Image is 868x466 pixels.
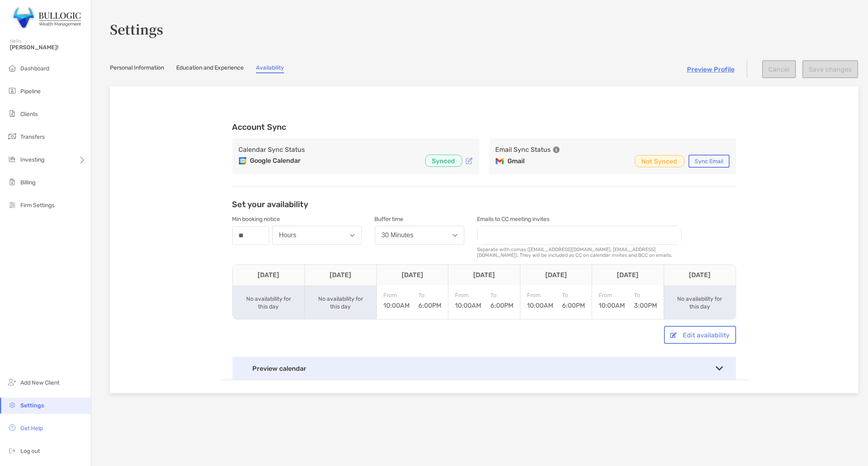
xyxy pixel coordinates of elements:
span: To [634,292,657,299]
span: Investing [20,156,44,163]
span: To [490,292,514,299]
img: investing icon [7,154,17,164]
span: To [418,292,442,299]
span: From [527,292,553,299]
div: Hours [279,232,297,239]
span: Transfers [20,133,45,140]
div: 6:00PM [490,292,514,309]
span: Pipeline [20,88,41,95]
th: [DATE] [304,265,376,285]
img: billing icon [7,177,17,187]
button: 30 Minutes [375,226,464,245]
div: 10:00AM [527,292,553,309]
h3: Settings [110,20,858,38]
img: settings icon [7,400,17,410]
span: Log out [20,448,40,455]
span: Billing [20,179,35,186]
img: transfers icon [7,131,17,141]
span: Firm Settings [20,202,55,209]
img: Toggle [716,366,723,371]
div: 10:00AM [455,292,481,309]
h3: Email Sync Status [496,145,551,155]
button: Sync Email [689,155,730,168]
span: Get Help [20,425,43,432]
h3: Calendar Sync Status [239,145,305,155]
span: From [599,292,625,299]
img: clients icon [7,109,17,118]
img: add_new_client icon [7,377,17,387]
img: pipeline icon [7,86,17,96]
div: 10:00AM [599,292,625,309]
span: Add New Client [20,379,59,386]
button: Hours [272,226,362,245]
div: 10:00AM [383,292,410,309]
p: Gmail [508,156,525,166]
p: Google Calendar [250,156,301,166]
div: Buffer time [375,216,464,223]
img: get-help icon [7,423,17,433]
div: 6:00PM [418,292,442,309]
th: [DATE] [520,265,592,285]
img: firm-settings icon [7,200,17,210]
span: To [562,292,585,299]
th: [DATE] [592,265,664,285]
th: [DATE] [233,265,305,285]
img: logout icon [7,446,17,455]
span: From [455,292,481,299]
th: [DATE] [448,265,520,285]
img: Zoe Logo [10,3,81,33]
div: No availability for this day [244,295,293,311]
img: button icon [670,332,677,338]
span: Clients [20,111,38,118]
th: [DATE] [664,265,736,285]
div: Separate with comas ([EMAIL_ADDRESS][DOMAIN_NAME], [EMAIL_ADDRESS][DOMAIN_NAME]). They will be in... [477,247,682,258]
div: 30 Minutes [382,232,413,239]
div: Preview calendar [232,357,736,380]
div: 6:00PM [562,292,585,309]
div: 3:00PM [634,292,657,309]
h2: Set your availability [232,199,308,209]
div: No availability for this day [675,295,725,311]
div: Emails to CC meeting invites [477,216,681,223]
span: Settings [20,402,44,409]
div: No availability for this day [316,295,365,311]
a: Preview Profile [687,66,735,73]
div: Min booking notice [232,216,362,223]
span: [PERSON_NAME]! [10,44,86,51]
p: Not Synced [642,156,678,166]
a: Availability [256,64,284,73]
span: Dashboard [20,65,49,72]
img: Open dropdown arrow [453,234,457,237]
img: dashboard icon [7,63,17,73]
span: From [383,292,410,299]
img: Gmail [496,158,504,164]
a: Personal Information [110,64,164,73]
h3: Account Sync [232,122,736,132]
img: Open dropdown arrow [350,234,355,237]
img: Google Calendar [239,157,246,164]
a: Education and Experience [176,64,244,73]
button: Edit availability [664,326,736,344]
p: Synced [432,156,455,166]
th: [DATE] [376,265,448,285]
